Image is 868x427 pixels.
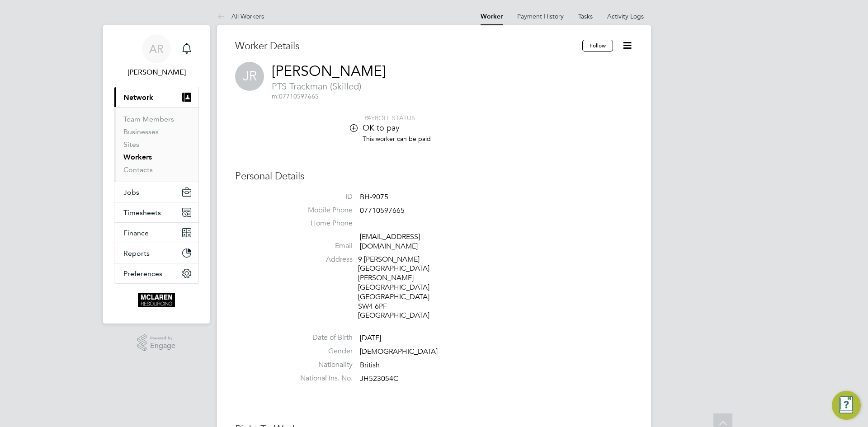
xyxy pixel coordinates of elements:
span: PTS Trackman (Skilled) [272,80,386,92]
button: Follow [582,40,613,52]
label: National Ins. No. [289,374,353,383]
button: Timesheets [114,202,198,222]
label: Mobile Phone [289,206,353,215]
label: Address [289,255,353,264]
label: ID [289,192,353,202]
span: Jobs [123,188,139,197]
label: Gender [289,347,353,356]
a: Powered byEngage [137,334,176,352]
a: Sites [123,140,139,149]
button: Preferences [114,263,198,283]
span: [DATE] [360,333,381,343]
a: Team Members [123,115,174,123]
span: Preferences [123,269,162,278]
span: Engage [150,342,175,350]
a: Activity Logs [607,12,644,20]
span: This worker can be paid [363,135,431,143]
a: Tasks [578,12,593,20]
span: BH-9075 [360,192,388,202]
label: Home Phone [289,219,353,228]
label: Nationality [289,360,353,370]
img: mclaren-logo-retina.png [138,293,175,307]
span: 07710597665 [360,206,405,215]
div: 9 [PERSON_NAME][GEOGRAPHIC_DATA] [PERSON_NAME][GEOGRAPHIC_DATA] [GEOGRAPHIC_DATA] SW4 6PF [GEOGRA... [358,255,444,321]
span: Reports [123,249,150,258]
a: Contacts [123,165,153,174]
span: m: [272,92,279,100]
span: 07710597665 [272,92,319,100]
button: Finance [114,223,198,243]
h3: Personal Details [235,170,633,183]
a: Payment History [517,12,564,20]
a: Workers [123,153,152,161]
span: JR [235,62,264,91]
button: Reports [114,243,198,263]
div: Network [114,107,198,182]
h3: Worker Details [235,40,582,53]
nav: Main navigation [103,25,210,324]
label: Email [289,241,353,251]
span: JH523054C [360,374,398,383]
span: Arek Roziewicz [114,67,199,78]
a: AR[PERSON_NAME] [114,34,199,78]
span: [DEMOGRAPHIC_DATA] [360,347,438,356]
a: Worker [481,13,503,20]
span: Powered by [150,334,175,342]
span: AR [149,43,164,55]
a: [PERSON_NAME] [272,62,386,80]
span: PAYROLL STATUS [364,114,415,122]
a: [EMAIL_ADDRESS][DOMAIN_NAME] [360,232,420,251]
label: Date of Birth [289,333,353,343]
button: Jobs [114,182,198,202]
span: British [360,361,380,370]
a: Businesses [123,127,159,136]
span: Timesheets [123,208,161,217]
a: Go to home page [114,293,199,307]
span: OK to pay [363,122,400,133]
span: Finance [123,229,149,237]
button: Network [114,87,198,107]
span: Network [123,93,153,102]
a: All Workers [217,12,264,20]
button: Engage Resource Center [832,391,861,420]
